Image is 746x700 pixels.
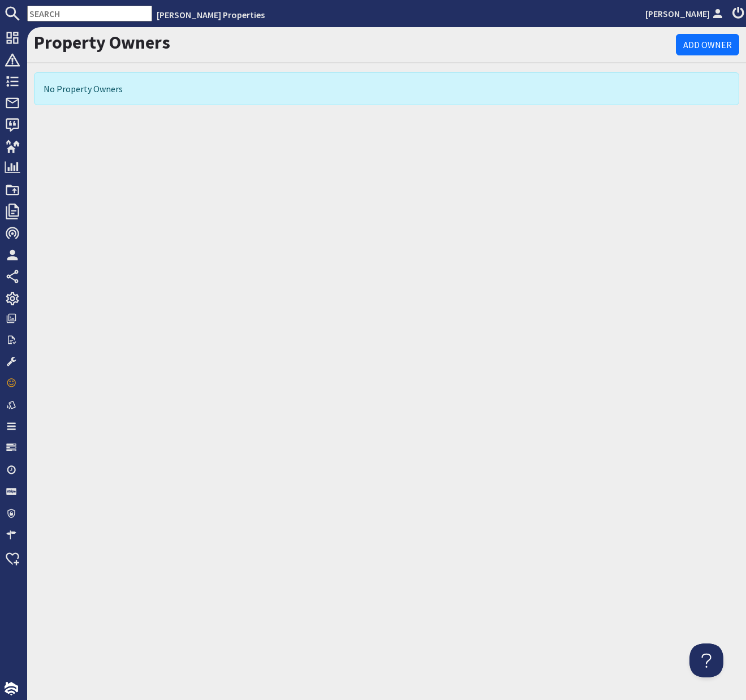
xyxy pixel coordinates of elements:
a: [PERSON_NAME] [645,7,726,20]
a: Add Owner [676,34,739,55]
img: staytech_i_w-64f4e8e9ee0a9c174fd5317b4b171b261742d2d393467e5bdba4413f4f884c10.svg [5,682,18,695]
iframe: Toggle Customer Support [689,643,723,677]
div: No Property Owners [34,72,739,105]
input: SEARCH [27,6,152,21]
a: [PERSON_NAME] Properties [157,9,265,20]
a: Property Owners [34,31,170,54]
